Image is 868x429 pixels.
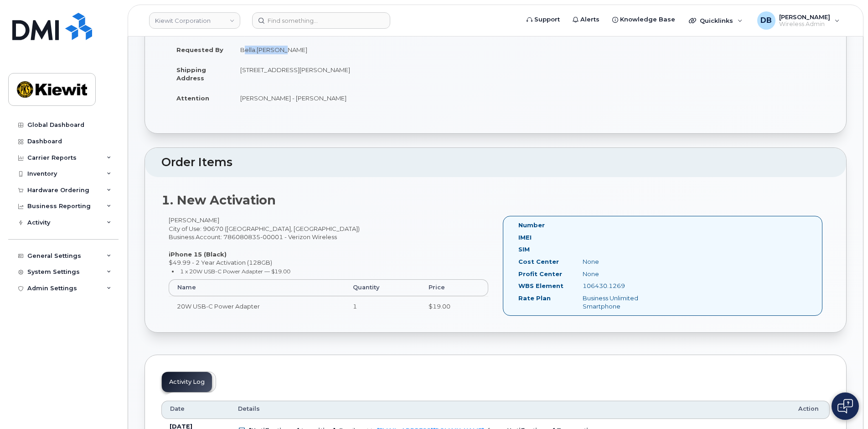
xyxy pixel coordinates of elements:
div: 106430.1269 [576,282,666,290]
a: Alerts [566,10,606,29]
div: Daniel Buffington [751,11,846,30]
label: Number [518,221,545,230]
span: Wireless Admin [779,21,830,28]
td: 1 [345,296,420,316]
span: Knowledge Base [620,15,675,24]
strong: 1. New Activation [161,193,276,208]
span: Quicklinks [700,17,733,24]
strong: Attention [176,94,209,102]
label: IMEI [518,233,532,242]
strong: Shipping Address [176,66,206,82]
span: Details [238,405,260,413]
a: Kiewit Corporation [149,12,240,29]
td: [STREET_ADDRESS][PERSON_NAME] [232,60,489,88]
a: Knowledge Base [606,10,682,29]
td: Bella.[PERSON_NAME] [232,40,489,60]
th: Action [790,401,830,419]
label: Cost Center [518,257,559,266]
small: 1 x 20W USB-C Power Adapter — $19.00 [180,268,290,275]
th: Name [169,279,345,296]
td: 20W USB-C Power Adapter [169,296,345,316]
strong: Requested By [176,46,223,53]
h2: Order Items [161,156,830,169]
span: [PERSON_NAME] [779,13,830,21]
span: DB [760,15,772,26]
img: Open chat [837,399,853,413]
strong: iPhone 15 (Black) [169,251,227,258]
div: Quicklinks [682,11,749,30]
label: Profit Center [518,270,562,278]
span: Support [534,15,560,24]
div: Business Unlimited Smartphone [576,294,666,311]
div: None [576,270,666,278]
td: $19.00 [420,296,488,316]
td: [PERSON_NAME] - [PERSON_NAME] [232,88,489,108]
div: [PERSON_NAME] City of Use: 90670 ([GEOGRAPHIC_DATA], [GEOGRAPHIC_DATA]) Business Account: 7860808... [161,216,496,324]
div: None [576,257,666,266]
span: Alerts [580,15,599,24]
span: Date [170,405,185,413]
label: Rate Plan [518,294,551,303]
a: Support [520,10,566,29]
label: WBS Element [518,282,563,290]
label: SIM [518,245,530,254]
th: Price [420,279,488,296]
th: Quantity [345,279,420,296]
input: Find something... [252,12,390,29]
